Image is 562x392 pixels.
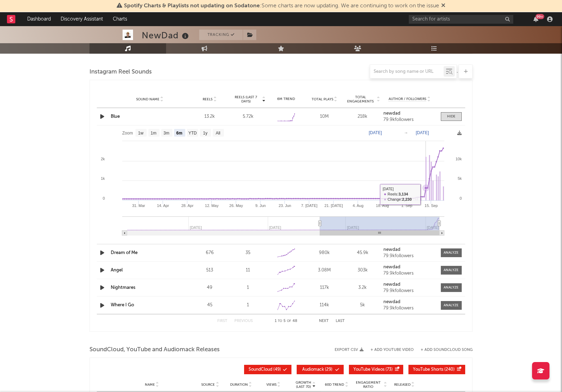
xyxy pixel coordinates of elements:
[416,130,429,135] text: [DATE]
[307,284,342,291] div: 117k
[369,130,382,135] text: [DATE]
[145,383,155,387] span: Name
[124,3,260,9] span: Spotify Charts & Playlists not updating on Sodatone
[234,319,253,323] button: Previous
[325,383,344,387] span: 60D Trend
[533,16,538,22] button: 99+
[345,249,380,256] div: 45.9k
[424,203,438,208] text: 15. Sep
[389,97,426,101] span: Author / Followers
[287,320,291,323] span: of
[111,114,120,119] a: Blue
[138,131,144,136] text: 1w
[188,131,197,136] text: YTD
[164,131,170,136] text: 3m
[441,3,445,9] span: Dismiss
[255,203,266,208] text: 9. Jun
[203,97,212,101] span: Reels
[536,14,544,19] div: 99 +
[409,15,513,24] input: Search for artists
[421,348,473,352] button: + Add SoundCloud Song
[279,203,291,208] text: 23. Jun
[142,30,190,41] div: NewDad
[56,12,108,26] a: Discovery Assistant
[229,203,243,208] text: 26. May
[157,203,169,208] text: 14. Apr
[231,249,265,256] div: 35
[231,113,265,120] div: 5.72k
[325,203,343,208] text: 21. [DATE]
[111,303,134,307] a: Where I Go
[203,131,208,136] text: 1y
[394,383,411,387] span: Released
[307,249,342,256] div: 980k
[414,348,473,352] button: + Add SoundCloud Song
[354,381,383,389] span: Engagement Ratio
[101,157,105,161] text: 2k
[230,383,248,387] span: Duration
[244,365,291,374] button: SoundCloud(49)
[413,368,455,372] span: ( 240 )
[408,365,465,374] button: YouTube Shorts(240)
[192,249,227,256] div: 676
[353,368,384,372] span: YouTube Videos
[349,365,403,374] button: YouTube Videos(73)
[383,282,436,287] a: newdad
[353,203,364,208] text: 4. Aug
[296,381,311,385] p: Growth
[370,69,444,75] input: Search by song name or URL
[336,319,345,323] button: Last
[296,385,311,389] p: (Last 7d)
[103,196,105,200] text: 0
[458,176,462,180] text: 5k
[413,368,443,372] span: YouTube Shorts
[345,113,380,120] div: 218k
[89,346,220,354] span: SoundCloud, YouTube and Audiomack Releases
[383,306,436,311] div: 79.9k followers
[383,111,436,116] a: newdad
[216,131,220,136] text: All
[383,300,400,304] strong: newdad
[192,113,227,120] div: 13.2k
[301,203,318,208] text: 7. [DATE]
[307,113,342,120] div: 10M
[353,368,393,372] span: ( 73 )
[383,265,436,270] a: newdad
[124,3,439,9] span: : Some charts are now updating. We are continuing to work on the issue
[307,267,342,274] div: 3.08M
[108,12,132,26] a: Charts
[312,97,333,101] span: Total Plays
[122,131,133,136] text: Zoom
[455,157,462,161] text: 10k
[249,368,281,372] span: ( 49 )
[267,317,305,325] div: 1 5 48
[192,267,227,274] div: 513
[376,203,389,208] text: 18. Aug
[101,176,105,180] text: 1k
[383,111,400,116] strong: newdad
[364,348,414,352] div: + Add YouTube Video
[22,12,56,26] a: Dashboard
[205,203,219,208] text: 12. May
[383,254,436,259] div: 79.9k followers
[297,365,344,374] button: Audiomack(29)
[335,348,364,352] button: Export CSV
[383,247,436,252] a: newdad
[302,368,324,372] span: Audiomack
[301,368,333,372] span: ( 29 )
[151,131,157,136] text: 1m
[345,95,376,103] span: Total Engagements
[383,289,436,293] div: 79.9k followers
[136,97,159,101] span: Sound Name
[192,284,227,291] div: 49
[383,271,436,276] div: 79.9k followers
[231,284,265,291] div: 1
[345,302,380,309] div: 5k
[383,247,400,252] strong: newdad
[111,285,135,290] a: Nightmares
[307,302,342,309] div: 114k
[383,282,400,287] strong: newdad
[319,319,329,323] button: Next
[401,203,412,208] text: 1. Sep
[231,302,265,309] div: 1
